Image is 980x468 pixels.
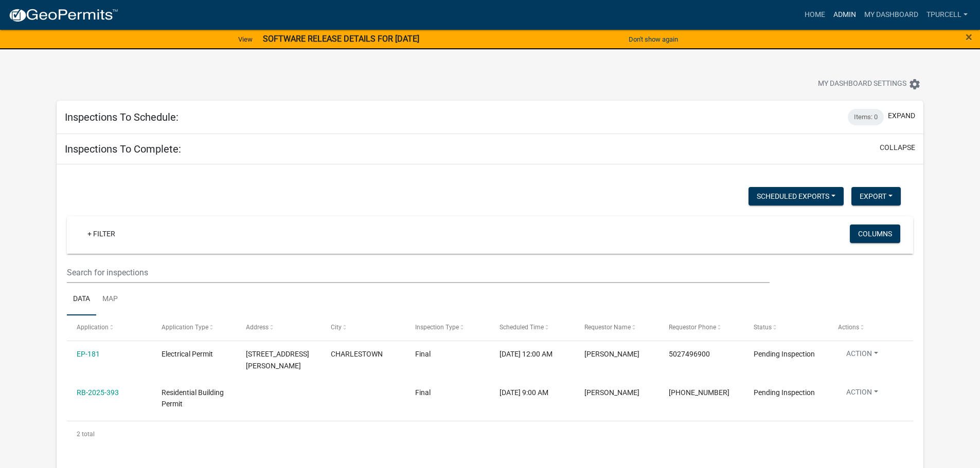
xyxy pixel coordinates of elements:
[754,388,815,397] span: Pending Inspection
[331,324,342,331] span: City
[659,315,743,340] datatable-header-cell: Requestor Phone
[162,388,224,408] span: Residential Building Permit
[246,350,309,370] span: 7720 BETHANY RD
[79,224,123,243] a: + Filter
[77,324,109,331] span: Application
[415,388,431,397] span: Final
[500,388,548,397] span: 10/10/2025, 9:00 AM
[331,350,383,358] span: CHARLESTOWN
[162,350,213,358] span: Electrical Permit
[584,388,639,397] span: Ross Burnell
[922,5,972,25] a: Tpurcell
[743,315,828,340] datatable-header-cell: Status
[67,315,151,340] datatable-header-cell: Application
[67,421,913,447] div: 2 total
[77,350,100,358] a: EP-181
[754,350,815,358] span: Pending Inspection
[625,31,682,48] button: Don't show again
[415,350,431,358] span: Final
[754,324,772,331] span: Status
[490,315,574,340] datatable-header-cell: Scheduled Time
[908,78,921,90] i: settings
[584,324,631,331] span: Requestor Name
[829,5,860,25] a: Admin
[575,315,659,340] datatable-header-cell: Requestor Name
[828,315,913,340] datatable-header-cell: Actions
[669,388,729,397] span: (502)639-7309
[848,109,884,125] div: Items: 0
[851,187,901,205] button: Export
[888,110,915,121] button: expand
[162,324,208,331] span: Application Type
[810,74,929,94] button: My Dashboard Settingssettings
[850,224,900,243] button: Columns
[320,315,405,340] datatable-header-cell: City
[77,388,119,397] a: RB-2025-393
[669,324,716,331] span: Requestor Phone
[96,283,124,316] a: Map
[65,143,181,155] h5: Inspections To Complete:
[838,348,886,363] button: Action
[234,31,257,48] a: View
[152,315,236,340] datatable-header-cell: Application Type
[246,324,269,331] span: Address
[236,315,320,340] datatable-header-cell: Address
[966,31,972,43] button: Close
[500,324,544,331] span: Scheduled Time
[405,315,490,340] datatable-header-cell: Inspection Type
[415,324,459,331] span: Inspection Type
[818,78,906,90] span: My Dashboard Settings
[966,30,972,44] span: ×
[800,5,829,25] a: Home
[584,350,639,358] span: Jenifer
[67,262,769,283] input: Search for inspections
[860,5,922,25] a: My Dashboard
[669,350,710,358] span: 5027496900
[749,187,844,205] button: Scheduled Exports
[838,324,859,331] span: Actions
[500,350,553,358] span: 10/07/2025, 12:00 AM
[67,283,96,316] a: Data
[57,164,923,468] div: collapse
[65,111,179,123] h5: Inspections To Schedule:
[263,34,419,44] strong: SOFTWARE RELEASE DETAILS FOR [DATE]
[838,387,886,402] button: Action
[880,142,915,153] button: collapse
